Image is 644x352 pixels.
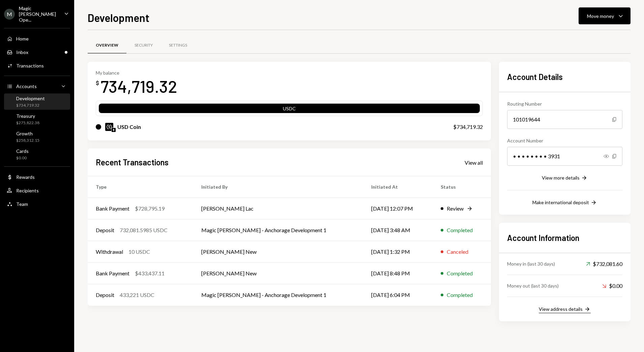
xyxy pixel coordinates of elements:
[112,128,116,132] img: ethereum-mainnet
[363,263,433,284] td: [DATE] 8:48 PM
[16,138,39,143] div: $258,312.15
[433,176,491,198] th: Status
[19,5,59,23] div: Magic [PERSON_NAME] Ope...
[96,205,129,213] div: Bank Payment
[193,198,363,219] td: [PERSON_NAME] Lac
[135,269,165,277] div: $433,437.11
[579,7,631,24] button: Move money
[193,241,363,263] td: [PERSON_NAME] New
[16,49,28,55] div: Inbox
[447,226,473,234] div: Completed
[96,43,118,48] div: Overview
[363,219,433,241] td: [DATE] 3:48 AM
[96,70,177,76] div: My balance
[4,111,70,127] a: Treasury$275,822.38
[126,37,161,54] a: Security
[120,291,154,299] div: 433,221 USDC
[16,120,39,126] div: $275,822.38
[447,248,468,256] div: Canceled
[507,232,622,243] h2: Account Information
[507,100,622,107] div: Routing Number
[193,176,363,198] th: Initiated By
[542,174,588,182] button: View more details
[539,306,591,313] button: View address details
[507,260,555,267] div: Money in (last 30 days)
[363,284,433,306] td: [DATE] 6:04 PM
[16,63,44,69] div: Transactions
[16,96,45,101] div: Development
[4,9,15,20] div: M
[447,291,473,299] div: Completed
[602,282,622,290] div: $0.00
[16,36,29,42] div: Home
[4,32,70,45] a: Home
[507,71,622,82] h2: Account Details
[4,171,70,183] a: Rewards
[193,263,363,284] td: [PERSON_NAME] New
[169,43,187,48] div: Settings
[507,147,622,166] div: • • • • • • • • 3931
[586,260,622,268] div: $732,081.60
[135,205,165,213] div: $728,795.19
[193,219,363,241] td: Magic [PERSON_NAME] - Anchorage Development 1
[363,176,433,198] th: Initiated At
[96,291,114,299] div: Deposit
[4,198,70,210] a: Team
[16,113,39,119] div: Treasury
[4,46,70,58] a: Inbox
[105,123,113,131] img: USDC
[161,37,195,54] a: Settings
[16,131,39,136] div: Growth
[16,155,29,161] div: $0.00
[96,80,99,86] div: $
[4,80,70,92] a: Accounts
[135,43,153,48] div: Security
[100,76,177,97] div: 734,719.32
[587,12,614,20] div: Move money
[128,248,150,256] div: 10 USDC
[96,248,123,256] div: Withdrawal
[532,199,597,207] button: Make international deposit
[363,198,433,219] td: [DATE] 12:07 PM
[96,269,129,277] div: Bank Payment
[16,174,35,180] div: Rewards
[507,110,622,129] div: 101019644
[507,137,622,144] div: Account Number
[4,184,70,196] a: Recipients
[16,103,45,108] div: $734,719.32
[465,159,483,166] a: View all
[88,37,126,54] a: Overview
[16,188,39,193] div: Recipients
[193,284,363,306] td: Magic [PERSON_NAME] - Anchorage Development 1
[16,148,29,154] div: Cards
[465,159,483,166] div: View all
[453,123,483,131] div: $734,719.32
[16,201,28,207] div: Team
[363,241,433,263] td: [DATE] 1:32 PM
[4,59,70,72] a: Transactions
[4,93,70,110] a: Development$734,719.32
[542,175,580,181] div: View more details
[96,157,169,168] h2: Recent Transactions
[507,282,559,289] div: Money out (last 30 days)
[88,11,149,24] h1: Development
[88,176,193,198] th: Type
[16,83,37,89] div: Accounts
[447,205,464,213] div: Review
[4,146,70,162] a: Cards$0.00
[117,123,141,131] div: USD Coin
[447,269,473,277] div: Completed
[99,105,480,114] div: USDC
[120,226,168,234] div: 732,081.5985 USDC
[532,199,589,205] div: Make international deposit
[4,129,70,145] a: Growth$258,312.15
[539,306,583,312] div: View address details
[96,226,114,234] div: Deposit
